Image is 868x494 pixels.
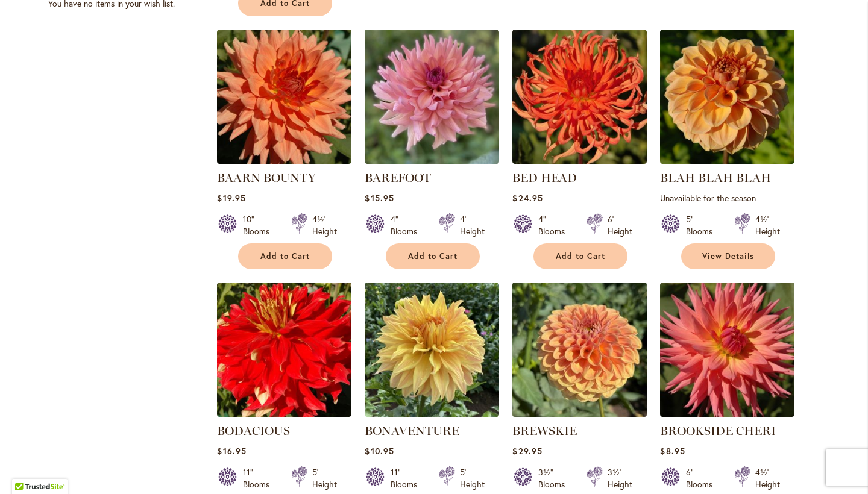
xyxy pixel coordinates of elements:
span: Add to Cart [408,251,458,261]
div: 3½" Blooms [538,466,572,490]
a: BROOKSIDE CHERI [660,408,794,419]
a: View Details [681,243,775,269]
div: 5' Height [312,466,337,490]
img: BREWSKIE [509,279,650,420]
div: 4½' Height [312,213,337,237]
button: Add to Cart [533,243,627,269]
div: 6" Blooms [686,466,720,490]
span: Add to Cart [556,251,605,261]
img: Blah Blah Blah [660,30,794,164]
span: $19.95 [217,192,245,204]
a: BED HEAD [512,155,647,166]
img: Baarn Bounty [217,30,351,164]
div: 6' Height [608,213,632,237]
div: 4" Blooms [391,213,424,237]
button: Add to Cart [386,243,480,269]
div: 5' Height [460,466,485,490]
a: Baarn Bounty [217,155,351,166]
a: Bonaventure [365,408,499,419]
a: BROOKSIDE CHERI [660,424,776,438]
a: BAARN BOUNTY [217,170,316,185]
a: BED HEAD [512,170,577,185]
div: 10" Blooms [243,213,277,237]
span: $29.95 [512,445,542,457]
img: BED HEAD [512,30,647,164]
img: BROOKSIDE CHERI [660,283,794,417]
div: 4' Height [460,213,485,237]
div: 11" Blooms [391,466,424,490]
span: View Details [702,251,754,261]
a: BONAVENTURE [365,424,459,438]
a: Blah Blah Blah [660,155,794,166]
div: 4" Blooms [538,213,572,237]
span: Add to Cart [260,251,310,261]
div: 11" Blooms [243,466,277,490]
div: 4½' Height [755,466,780,490]
div: 5" Blooms [686,213,720,237]
span: $8.95 [660,445,685,457]
div: 3½' Height [608,466,632,490]
button: Add to Cart [238,243,332,269]
a: BAREFOOT [365,155,499,166]
a: BREWSKIE [512,424,577,438]
span: $24.95 [512,192,542,204]
iframe: Launch Accessibility Center [9,451,43,485]
img: BODACIOUS [217,283,351,417]
a: BAREFOOT [365,170,431,185]
span: $10.95 [365,445,394,457]
a: BODACIOUS [217,408,351,419]
img: Bonaventure [365,283,499,417]
a: BREWSKIE [512,408,647,419]
p: Unavailable for the season [660,192,794,204]
a: BODACIOUS [217,424,290,438]
a: BLAH BLAH BLAH [660,170,771,185]
div: 4½' Height [755,213,780,237]
img: BAREFOOT [365,30,499,164]
span: $16.95 [217,445,246,457]
span: $15.95 [365,192,394,204]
